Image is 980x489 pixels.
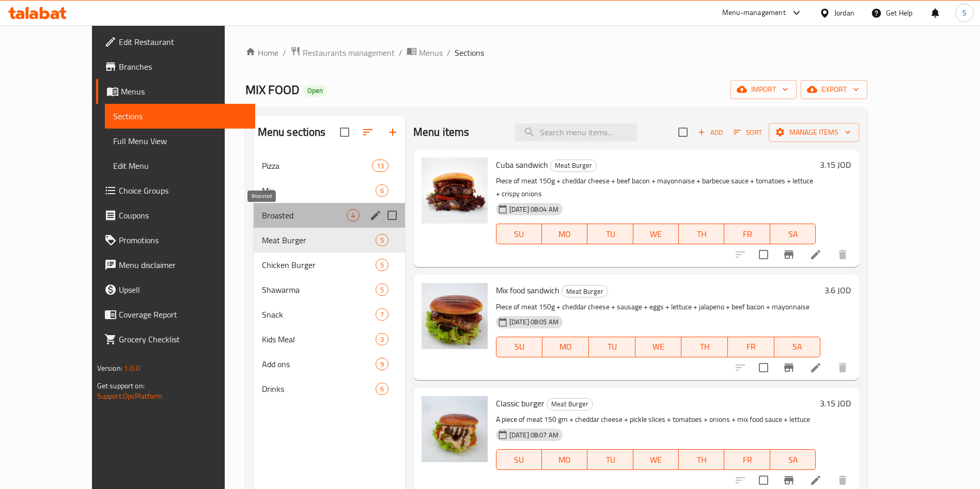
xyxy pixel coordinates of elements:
span: Edit Restaurant [119,36,247,48]
div: Meat Burger [550,160,597,172]
div: items [376,234,388,246]
span: 7 [376,310,388,320]
span: Meat Burger [562,286,608,297]
div: items [376,184,388,197]
span: Select section [672,121,694,143]
button: WE [633,449,679,470]
span: Meat Burger [551,160,596,171]
div: items [376,283,388,296]
div: items [376,333,388,345]
span: Branches [119,60,247,73]
li: / [399,46,402,59]
button: SA [770,449,816,470]
span: Menus [121,85,247,98]
span: Upsell [119,283,247,296]
a: Choice Groups [96,178,256,203]
nav: breadcrumb [245,46,868,59]
span: Meat Burger [547,398,593,410]
a: Menu disclaimer [96,253,256,277]
span: Pizza [262,160,372,172]
button: delete [830,242,855,267]
span: FR [732,339,770,354]
span: Mix [262,184,376,197]
span: Add ons [262,358,376,370]
a: Grocery Checklist [96,327,256,352]
p: Piece of meat 150g + cheddar cheese + sausage + eggs + lettuce + jalapeno + beef bacon + mayonnaise [496,301,820,313]
span: 1.0.0 [124,361,140,375]
div: Meat Burger [562,285,608,297]
nav: Menu sections [254,149,405,405]
span: TH [683,452,720,467]
button: WE [633,224,679,244]
button: Manage items [769,123,859,142]
button: Branch-specific-item [776,242,801,267]
span: TH [683,227,720,242]
span: MO [546,452,583,467]
span: Chicken Burger [262,259,376,271]
button: SA [774,337,821,357]
span: Snack [262,308,376,321]
button: MO [542,337,589,357]
span: FR [728,227,766,242]
button: SU [496,337,543,357]
span: 6 [376,384,388,394]
span: Add [696,127,724,138]
img: Classic burger [422,396,488,462]
div: Chicken Burger5 [254,253,405,277]
a: Menus [407,46,443,59]
button: SA [770,224,816,244]
button: SU [496,224,542,244]
span: Edit Menu [113,160,247,172]
span: WE [637,452,675,467]
span: SA [774,227,812,242]
span: Restaurants management [303,46,395,59]
span: WE [637,227,675,242]
span: Cuba sandwich [496,157,548,172]
a: Restaurants management [290,46,395,59]
span: Classic burger [496,396,545,411]
a: Edit Restaurant [96,29,256,54]
div: items [376,358,388,370]
span: Broasted [262,209,347,222]
div: Jordan [834,7,854,19]
span: Get support on: [97,379,145,392]
h2: Menu sections [258,124,326,140]
a: Upsell [96,277,256,302]
div: items [376,308,388,321]
button: Add [694,124,727,140]
button: TH [681,337,728,357]
div: Broasted4edit [254,203,405,228]
button: import [730,80,797,99]
span: SU [501,339,539,354]
a: Coupons [96,203,256,228]
span: 5 [376,285,388,295]
span: Select all sections [334,121,355,143]
span: Sections [455,46,484,59]
h6: 3.15 JOD [820,396,851,411]
button: FR [724,449,770,470]
span: [DATE] 08:05 AM [505,317,563,327]
span: TU [593,339,631,354]
span: Meat Burger [262,234,376,246]
button: edit [368,208,383,223]
img: Cuba sandwich [422,157,488,224]
span: Kids Meal [262,333,376,345]
div: Meat Burger5 [254,228,405,253]
span: Grocery Checklist [119,333,247,345]
a: Support.OpsPlatform [97,389,163,403]
div: items [372,160,388,172]
a: Home [245,46,278,59]
p: A piece of meat 150 gm + cheddar cheese + pickle slices + tomatoes + onions + mix food sauce + le... [496,413,816,426]
a: Full Menu View [105,129,256,153]
span: S [962,7,967,19]
span: Select to update [753,244,774,265]
a: Promotions [96,228,256,253]
span: 9 [376,359,388,369]
span: WE [640,339,678,354]
button: FR [724,224,770,244]
span: Coverage Report [119,308,247,321]
span: TU [592,227,629,242]
button: MO [542,224,587,244]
